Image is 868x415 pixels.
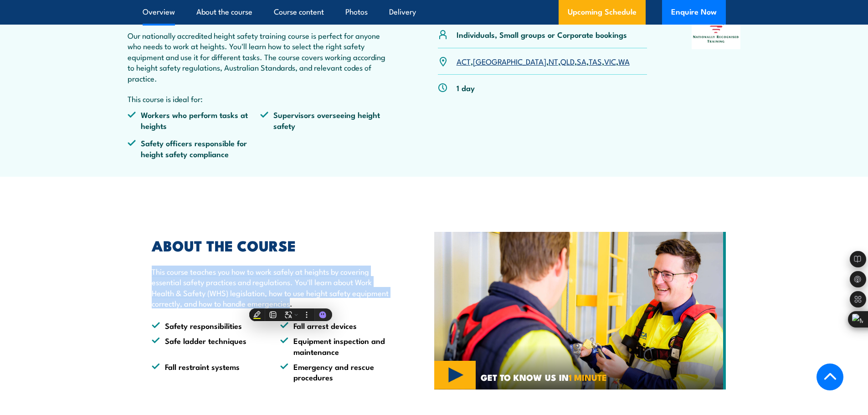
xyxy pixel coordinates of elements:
li: Workers who perform tasks at heights [128,109,261,131]
li: Fall arrest devices [280,320,392,331]
a: SA [577,56,586,67]
p: This course teaches you how to work safely at heights by covering essential safety practices and ... [152,266,392,309]
span: GET TO KNOW US IN [481,373,607,381]
a: VIC [604,56,616,67]
li: Fall restraint systems [152,361,264,383]
li: Emergency and rescue procedures [280,361,392,383]
li: Safety officers responsible for height safety compliance [128,138,261,159]
li: Safe ladder techniques [152,335,264,357]
a: QLD [560,56,575,67]
li: Safety responsibilities [152,320,264,331]
a: ACT [457,56,471,67]
p: 1 day [457,82,475,93]
a: NT [549,56,558,67]
a: [GEOGRAPHIC_DATA] [473,56,546,67]
p: This course is ideal for: [128,93,394,104]
a: WA [618,56,630,67]
a: TAS [589,56,602,67]
strong: 1 MINUTE [569,370,607,384]
img: Nationally Recognised Training logo. [692,3,741,49]
p: , , , , , , , [457,56,630,67]
h2: ABOUT THE COURSE [152,239,392,251]
p: Our nationally accredited height safety training course is perfect for anyone who needs to work a... [128,30,394,83]
li: Equipment inspection and maintenance [280,335,392,357]
p: Individuals, Small groups or Corporate bookings [457,29,627,40]
li: Supervisors overseeing height safety [260,109,393,131]
img: Work Safely at Heights TRAINING (2) [434,232,726,389]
